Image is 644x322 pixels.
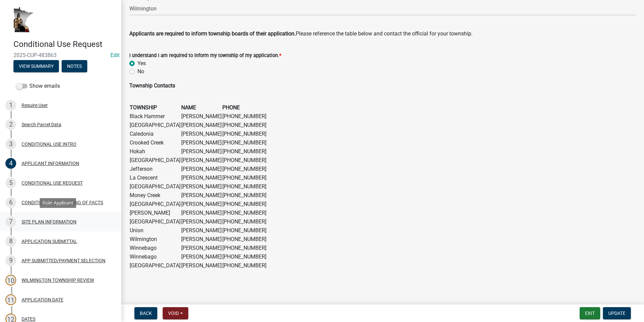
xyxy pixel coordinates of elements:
div: 2 [5,119,16,130]
div: 6 [5,197,16,208]
td: [PERSON_NAME] [181,165,222,173]
td: [PERSON_NAME] [181,121,222,130]
td: La Crescent [129,173,181,182]
div: WILMINGTON TOWNSHIP REVIEW [22,278,94,283]
td: [PHONE_NUMBER] [222,147,267,156]
td: [PERSON_NAME] [181,235,222,244]
td: Union [129,226,181,235]
a: Edit [110,52,120,58]
strong: TOWNSHIP [130,104,157,111]
span: Please reference the table below and contact the official for your township. [296,30,473,37]
td: Hokah [129,147,181,156]
td: Winnebago [129,252,181,261]
td: [PHONE_NUMBER] [222,209,267,217]
td: [PHONE_NUMBER] [222,165,267,173]
span: Applicants are required to inform township boards of their application. [129,30,296,37]
td: Black Hammer [129,112,181,121]
div: 3 [5,139,16,150]
wm-modal-confirm: Notes [62,64,87,69]
td: [PHONE_NUMBER] [222,252,267,261]
td: [PHONE_NUMBER] [222,173,267,182]
button: Exit [580,307,600,319]
td: Caledonia [129,130,181,138]
td: [PERSON_NAME] [181,112,222,121]
span: 2025-CUP-483863 [13,52,108,58]
div: CONDITIONAL USE INTRO [22,142,76,146]
td: [GEOGRAPHIC_DATA] [129,217,181,226]
wm-modal-confirm: Edit Application Number [110,52,120,58]
td: [GEOGRAPHIC_DATA] [129,200,181,209]
div: APPLICANT INFORMATION [22,161,79,166]
div: 7 [5,216,16,227]
td: [PERSON_NAME] [181,200,222,209]
wm-modal-confirm: Summary [13,64,59,69]
td: [PERSON_NAME] [181,191,222,200]
div: CONDITIONAL USE REQUEST [22,181,83,185]
td: [PERSON_NAME] [181,173,222,182]
div: APPLICATION DATE [22,297,63,302]
td: [PHONE_NUMBER] [222,130,267,138]
td: [GEOGRAPHIC_DATA] [129,156,181,165]
td: [PHONE_NUMBER] [222,191,267,200]
td: Jefferson [129,165,181,173]
td: [PERSON_NAME] [181,156,222,165]
div: 9 [5,255,16,266]
div: Search Parcel Data [22,122,61,127]
td: [PHONE_NUMBER] [222,182,267,191]
span: Update [608,311,625,316]
label: No [137,68,144,76]
td: [GEOGRAPHIC_DATA] [129,261,181,270]
td: [PHONE_NUMBER] [222,217,267,226]
td: [PERSON_NAME] [181,130,222,138]
div: Require User [22,103,48,108]
button: View Summary [13,60,59,72]
td: [PHONE_NUMBER] [222,261,267,270]
button: Notes [62,60,87,72]
td: [PERSON_NAME] [181,244,222,252]
label: Show emails [16,82,60,90]
div: 8 [5,236,16,247]
div: 4 [5,158,16,169]
td: Wilmington [129,235,181,244]
td: [GEOGRAPHIC_DATA] [129,182,181,191]
td: [PHONE_NUMBER] [222,112,267,121]
button: Back [134,307,157,319]
td: Winnebago [129,244,181,252]
td: [PERSON_NAME] [181,226,222,235]
strong: NAME [181,104,196,111]
h4: Conditional Use Request [13,39,116,49]
td: [PERSON_NAME] [181,138,222,147]
div: 10 [5,275,16,286]
span: Void [168,311,179,316]
div: Role: Applicant [40,198,76,208]
td: [PHONE_NUMBER] [222,156,267,165]
td: [PERSON_NAME] [181,261,222,270]
button: Void [163,307,188,319]
div: CONDITIONAL USE FINDING OF FACTS [22,200,103,205]
div: APP SUBMITTED/PAYMENT SELECTION [22,258,105,263]
div: 11 [5,294,16,305]
td: [PHONE_NUMBER] [222,235,267,244]
td: [PHONE_NUMBER] [222,121,267,130]
td: [PERSON_NAME] [181,147,222,156]
div: 5 [5,178,16,188]
td: [PHONE_NUMBER] [222,226,267,235]
span: Back [140,311,152,316]
strong: Township Contacts [129,82,175,89]
td: Money Creek [129,191,181,200]
td: Crooked Creek [129,138,181,147]
div: DATES [22,317,35,321]
td: [PERSON_NAME] [181,209,222,217]
div: APPLICATION SUBMITTAL [22,239,77,244]
div: 1 [5,100,16,111]
button: Update [603,307,631,319]
td: [PERSON_NAME] [129,209,181,217]
td: [PHONE_NUMBER] [222,200,267,209]
td: [PERSON_NAME] [181,182,222,191]
td: [GEOGRAPHIC_DATA] [129,121,181,130]
strong: PHONE [222,104,240,111]
td: [PERSON_NAME] [181,217,222,226]
td: [PERSON_NAME] [181,252,222,261]
img: Houston County, Minnesota [13,7,34,32]
label: Yes [137,59,146,68]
